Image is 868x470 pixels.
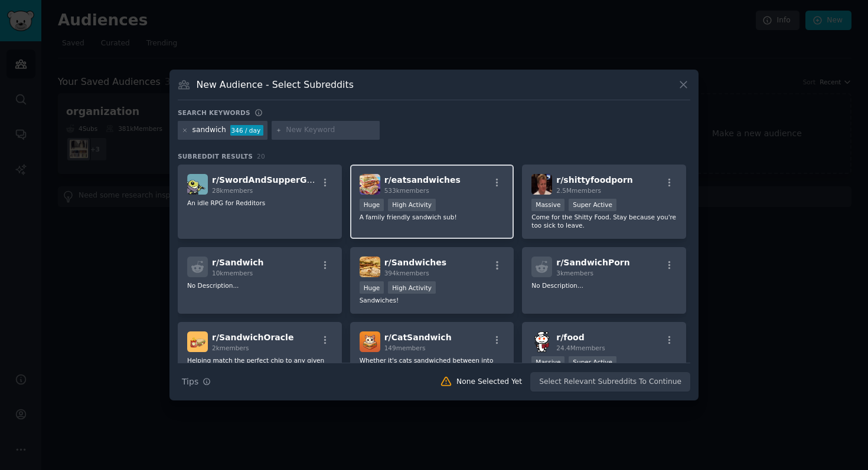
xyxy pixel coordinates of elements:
span: Subreddit Results [178,152,253,160]
p: Sandwiches! [360,296,505,304]
div: High Activity [388,199,436,211]
img: eatsandwiches [360,174,380,195]
img: Sandwiches [360,257,380,277]
img: shittyfoodporn [531,174,552,195]
span: r/ Sandwiches [384,258,446,267]
span: r/ SandwichPorn [556,258,629,267]
div: Huge [360,281,384,294]
span: Tips [182,376,198,388]
span: 28k members [212,187,253,194]
div: Massive [531,199,564,211]
span: r/ food [556,333,584,342]
span: 394k members [384,269,429,277]
div: High Activity [388,281,436,294]
span: r/ shittyfoodporn [556,175,633,185]
span: 3k members [556,269,593,277]
p: Come for the Shitty Food. Stay because you're too sick to leave. [531,213,677,229]
span: 10k members [212,269,253,277]
img: SwordAndSupperGame [187,174,208,195]
div: 346 / day [230,125,263,136]
div: Massive [531,356,564,369]
p: Helping match the perfect chip to any given sandwich. [187,356,332,373]
span: 20 [257,153,265,160]
div: Huge [360,199,384,211]
span: 2.5M members [556,187,601,194]
span: 533k members [384,187,429,194]
p: Whether it's cats sandwiched between into small spaces, cats snuggled together like a sandwich, c... [360,356,505,381]
img: food [531,331,552,352]
div: Super Active [569,356,616,369]
span: 24.4M members [556,344,605,351]
h3: New Audience - Select Subreddits [197,78,354,91]
div: None Selected Yet [456,377,522,387]
span: r/ SwordAndSupperGame [212,175,327,185]
div: sandwich [192,125,226,136]
p: No Description... [531,281,677,290]
img: CatSandwich [360,331,380,352]
h3: Search keywords [178,109,250,117]
span: 2k members [212,344,249,351]
span: r/ eatsandwiches [384,175,461,185]
input: New Keyword [286,125,376,136]
p: A family friendly sandwich sub! [360,213,505,221]
span: r/ SandwichOracle [212,333,293,342]
span: r/ CatSandwich [384,333,452,342]
p: An idle RPG for Redditors [187,199,332,207]
div: Super Active [569,199,616,211]
span: 149 members [384,344,426,351]
p: No Description... [187,281,332,290]
img: SandwichOracle [187,331,208,352]
span: r/ Sandwich [212,258,264,267]
button: Tips [178,372,215,392]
